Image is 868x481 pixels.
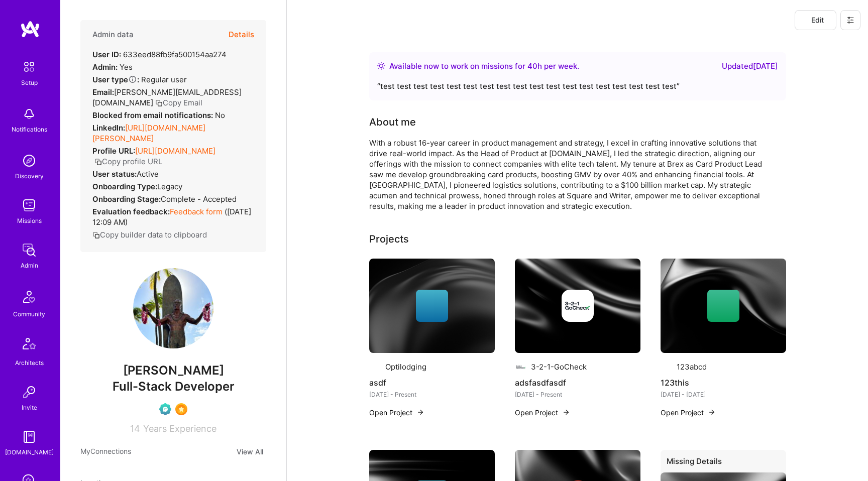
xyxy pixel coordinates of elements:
[385,362,426,372] div: Optilodging
[12,124,47,135] div: Notifications
[175,403,187,415] img: SelectionTeam
[515,361,527,373] img: Company logo
[13,309,45,319] div: Community
[92,207,170,216] strong: Evaluation feedback:
[369,231,409,247] div: Projects
[92,194,161,204] strong: Onboarding Stage:
[661,389,786,400] div: [DATE] - [DATE]
[677,362,707,372] div: 123abcd
[19,240,39,260] img: admin teamwork
[92,49,227,60] div: 633eed88fb9fa500154aa274
[795,10,836,30] button: Edit
[170,207,223,216] a: Feedback form
[661,407,716,418] button: Open Project
[377,80,778,92] div: “ test test test test test test test test test test test test test test test test test test ”
[369,376,495,389] h4: asdf
[92,74,187,85] div: Regular user
[234,446,266,457] button: View All
[661,450,786,476] div: Missing Details
[92,182,157,191] strong: Onboarding Type:
[15,171,44,181] div: Discovery
[515,259,640,353] img: cover
[562,408,570,416] img: arrow-right
[92,169,137,179] strong: User status:
[389,60,579,72] div: Available now to work on missions for h per week .
[92,123,125,133] strong: LinkedIn:
[21,77,38,88] div: Setup
[19,104,39,124] img: bell
[229,20,254,49] button: Details
[155,99,163,107] i: icon Copy
[161,194,237,204] span: Complete - Accepted
[377,62,385,70] img: Availability
[137,169,159,179] span: Active
[19,151,39,171] img: discovery
[92,30,134,39] h4: Admin data
[92,87,242,107] span: [PERSON_NAME][EMAIL_ADDRESS][DOMAIN_NAME]
[92,146,135,156] strong: Profile URL:
[143,423,216,434] span: Years Experience
[807,15,824,25] span: Edit
[92,110,225,121] div: No
[17,333,41,357] img: Architects
[92,206,254,227] div: ( [DATE] 12:09 AM )
[19,56,40,77] img: setup
[92,62,133,72] div: Yes
[416,408,424,416] img: arrow-right
[92,229,207,240] button: Copy builder data to clipboard
[130,423,140,434] span: 14
[22,402,37,413] div: Invite
[159,403,171,415] img: Evaluation Call Pending
[15,357,44,368] div: Architects
[661,376,786,389] h4: 123this
[722,60,778,72] div: Updated [DATE]
[5,447,54,457] div: [DOMAIN_NAME]
[92,123,205,143] a: [URL][DOMAIN_NAME][PERSON_NAME]
[80,446,131,457] span: My Connections
[94,156,162,167] button: Copy profile URL
[661,259,786,353] img: cover
[92,50,121,59] strong: User ID:
[135,146,215,156] a: [URL][DOMAIN_NAME]
[562,290,594,322] img: Company logo
[369,407,424,418] button: Open Project
[92,75,139,84] strong: User type :
[17,215,42,226] div: Missions
[369,389,495,400] div: [DATE] - Present
[369,138,771,211] div: With a robust 16-year career in product management and strategy, I excel in crafting innovative s...
[19,427,39,447] img: guide book
[527,61,537,71] span: 40
[21,260,38,271] div: Admin
[515,407,570,418] button: Open Project
[369,361,381,373] img: Company logo
[133,268,213,348] img: User Avatar
[661,361,673,373] img: Company logo
[531,362,587,372] div: 3-2-1-GoCheck
[515,389,640,400] div: [DATE] - Present
[515,376,640,389] h4: adsfasdfasdf
[92,87,114,97] strong: Email:
[113,379,235,394] span: Full-Stack Developer
[17,285,41,309] img: Community
[708,408,716,416] img: arrow-right
[155,97,202,108] button: Copy Email
[157,182,182,191] span: legacy
[80,363,266,378] span: [PERSON_NAME]
[19,195,39,215] img: teamwork
[128,75,137,84] i: Help
[20,20,40,38] img: logo
[94,158,102,166] i: icon Copy
[92,62,118,72] strong: Admin:
[369,259,495,353] img: cover
[19,382,39,402] img: Invite
[92,110,215,120] strong: Blocked from email notifications:
[92,231,100,239] i: icon Copy
[369,114,416,130] div: About me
